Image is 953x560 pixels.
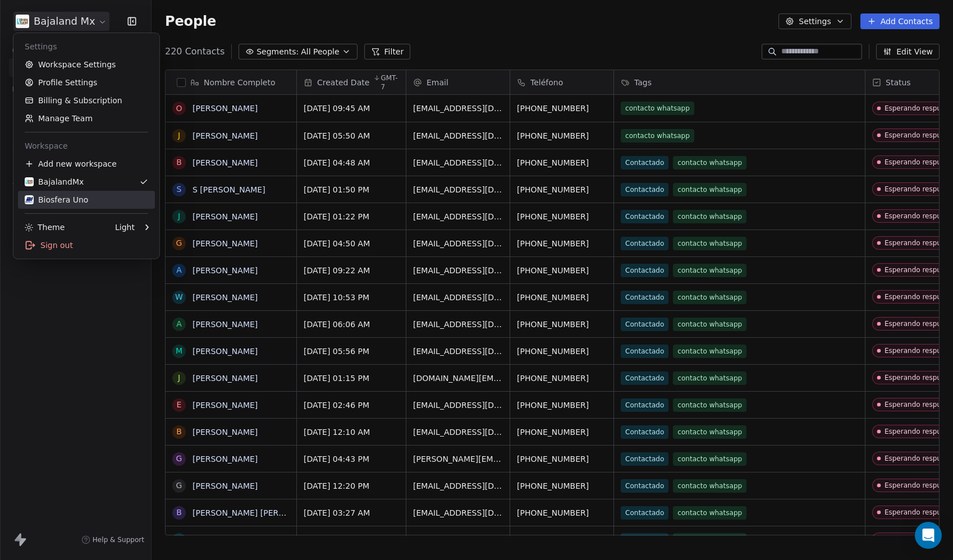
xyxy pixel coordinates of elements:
a: Manage Team [18,109,155,127]
a: Profile Settings [18,74,155,91]
div: Settings [18,38,155,56]
div: Add new workspace [18,155,155,173]
div: Light [115,222,135,233]
img: biosfera-ppic.jpg [25,195,34,204]
a: Billing & Subscription [18,91,155,109]
img: ppic-bajaland-logo.jpg [25,177,34,186]
div: Workspace [18,137,155,155]
div: Theme [25,222,65,233]
a: Workspace Settings [18,56,155,74]
div: Biosfera Uno [25,194,88,205]
div: BajalandMx [25,176,84,187]
div: Sign out [18,236,155,254]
